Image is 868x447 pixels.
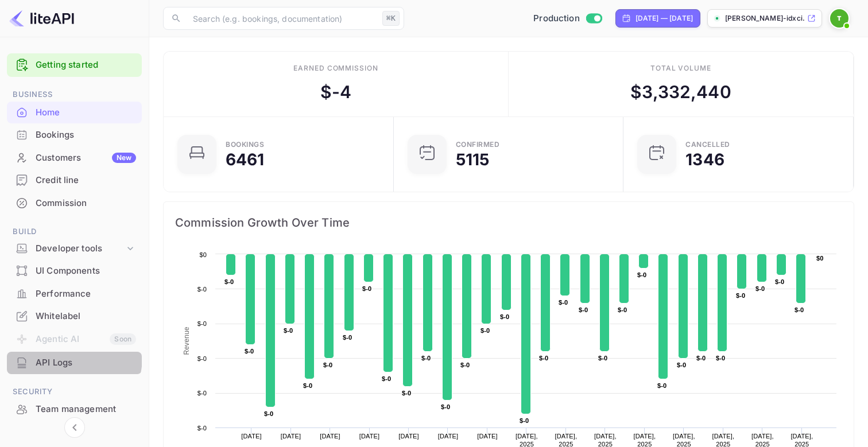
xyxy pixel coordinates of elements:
span: Security [7,386,142,398]
div: Bookings [36,129,136,142]
div: Confirmed [456,141,500,148]
text: $-0 [539,355,548,362]
div: Performance [7,283,142,305]
text: $-0 [736,292,745,299]
a: Team management [7,398,142,419]
text: $-0 [657,382,666,389]
text: $-0 [224,278,234,285]
text: $-0 [303,382,312,389]
div: Team management [7,398,142,421]
text: $-0 [755,285,765,292]
text: $-0 [559,299,568,306]
a: UI Components [7,260,142,281]
div: 5115 [456,151,490,168]
text: $-0 [197,286,207,293]
text: $-0 [264,410,273,417]
a: Performance [7,283,142,304]
div: Team management [36,403,136,416]
a: API Logs [7,352,142,373]
text: $0 [816,255,824,262]
span: Business [7,88,142,101]
div: UI Components [36,265,136,278]
div: [DATE] — [DATE] [635,13,693,24]
text: $-0 [343,334,352,341]
div: ⌘K [382,11,400,26]
div: 1346 [685,151,724,168]
div: 6461 [226,151,265,168]
text: $-0 [716,355,725,362]
text: $-0 [480,327,490,334]
div: Developer tools [7,239,142,259]
div: Earned commission [293,63,378,73]
text: [DATE] [477,433,498,440]
div: Total volume [650,63,712,73]
text: $-0 [795,306,804,313]
a: Credit line [7,169,142,191]
p: [PERSON_NAME]-idxci.nuit... [725,13,805,24]
text: $0 [199,251,207,258]
div: Click to change the date range period [615,9,700,28]
span: Commission Growth Over Time [175,213,842,232]
div: CANCELLED [685,141,730,148]
text: $-0 [677,362,686,368]
div: Whitelabel [7,305,142,328]
text: [DATE] [281,433,301,440]
a: Home [7,102,142,123]
text: $-0 [402,390,411,397]
a: CustomersNew [7,147,142,168]
text: $-0 [245,348,254,355]
text: $-0 [618,306,627,313]
div: Whitelabel [36,310,136,323]
input: Search (e.g. bookings, documentation) [186,7,378,30]
span: Marketing [7,432,142,445]
text: $-0 [382,375,391,382]
button: Collapse navigation [64,417,85,438]
div: Home [7,102,142,124]
text: $-0 [775,278,784,285]
text: $-0 [500,313,509,320]
text: $-0 [197,320,207,327]
div: $ 3,332,440 [630,79,731,105]
img: LiteAPI logo [9,9,74,28]
div: Credit line [36,174,136,187]
div: Performance [36,287,136,301]
text: $-0 [323,362,332,368]
div: $ -4 [320,79,351,105]
div: New [112,153,136,163]
div: CustomersNew [7,147,142,169]
div: Credit line [7,169,142,192]
a: Getting started [36,59,136,72]
text: $-0 [197,425,207,432]
text: $-0 [284,327,293,334]
text: $-0 [520,417,529,424]
text: $-0 [421,355,431,362]
div: Customers [36,151,136,165]
text: $-0 [460,362,470,368]
span: Production [533,12,580,25]
text: $-0 [598,355,607,362]
text: $-0 [197,355,207,362]
div: API Logs [36,356,136,370]
text: [DATE] [320,433,340,440]
div: Getting started [7,53,142,77]
text: Revenue [183,326,191,355]
text: $-0 [441,403,450,410]
img: TBO [830,9,848,28]
div: Commission [7,192,142,215]
text: $-0 [637,271,646,278]
div: Bookings [226,141,264,148]
text: [DATE] [398,433,419,440]
div: Developer tools [36,242,125,255]
div: UI Components [7,260,142,282]
text: $-0 [696,355,706,362]
text: $-0 [197,390,207,397]
div: Switch to Sandbox mode [529,12,606,25]
text: $-0 [362,285,371,292]
a: Bookings [7,124,142,145]
span: Build [7,226,142,238]
a: Whitelabel [7,305,142,326]
text: $-0 [579,306,588,313]
div: Home [36,106,136,119]
text: [DATE] [241,433,262,440]
text: [DATE] [438,433,459,440]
